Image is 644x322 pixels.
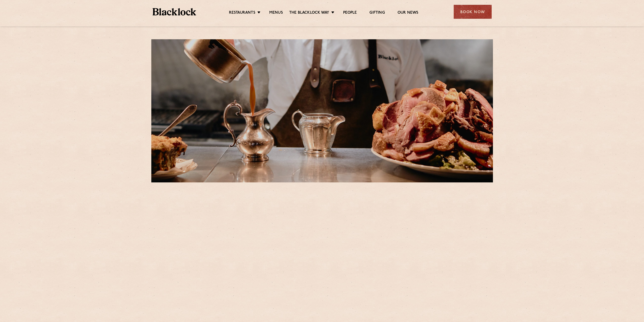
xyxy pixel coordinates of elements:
a: The Blacklock Way [289,10,329,16]
a: Restaurants [229,10,255,16]
a: Gifting [369,10,385,16]
div: Book Now [454,5,492,19]
img: BL_Textured_Logo-footer-cropped.svg [153,8,196,15]
a: Menus [269,10,283,16]
a: People [343,10,357,16]
a: Our News [398,10,419,16]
